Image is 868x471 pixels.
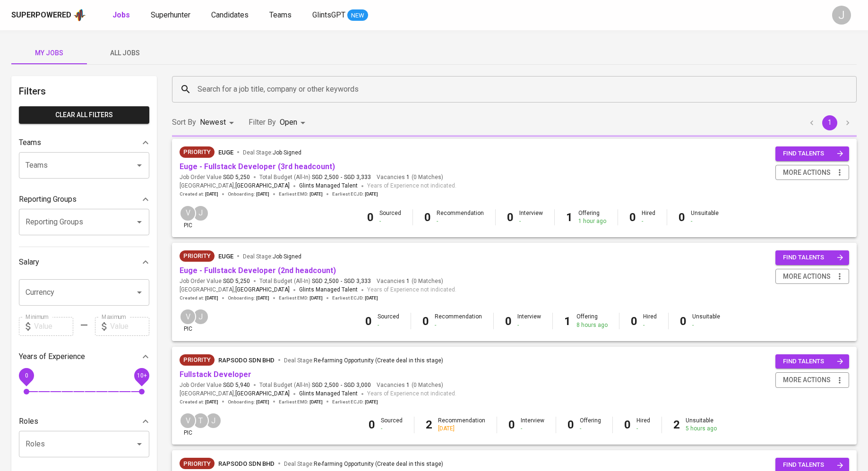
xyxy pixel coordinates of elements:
span: Re-farming Opportunity (Create deal in this stage) [314,461,443,467]
div: Hired [636,417,650,433]
span: 1 [405,173,410,181]
div: Open [280,114,309,131]
div: New Job received from Demand Team [180,250,215,262]
span: Priority [180,147,215,157]
span: Teams [269,10,292,19]
input: Value [34,317,73,336]
span: Total Budget (All-In) [259,381,371,389]
span: Glints Managed Talent [299,182,358,189]
span: SGD 2,500 [312,277,339,285]
p: Filter By [249,117,276,128]
div: Interview [521,417,544,433]
span: SGD 2,500 [312,173,339,181]
span: Earliest ECJD : [332,399,378,405]
span: euge [218,149,233,156]
span: [DATE] [309,295,323,301]
span: Created at : [180,295,218,301]
span: Priority [180,355,215,365]
button: Clear All filters [19,106,149,124]
div: - [691,217,719,225]
span: Rapsodo Sdn Bhd [218,460,275,467]
div: Years of Experience [19,347,149,366]
span: SGD 5,250 [223,277,250,285]
div: J [832,6,851,25]
div: Recommendation [437,209,484,225]
div: T [192,412,209,429]
div: Newest [200,114,237,131]
span: Earliest ECJD : [332,295,378,301]
span: 1 [405,381,410,389]
b: Jobs [112,10,130,19]
span: [GEOGRAPHIC_DATA] [235,389,290,399]
button: more actions [775,165,849,180]
span: Superhunter [151,10,190,19]
span: Deal Stage : [243,149,301,156]
span: [GEOGRAPHIC_DATA] , [180,389,290,399]
span: [GEOGRAPHIC_DATA] , [180,181,290,191]
span: Glints Managed Talent [299,390,358,397]
button: find talents [775,250,849,265]
b: 0 [367,211,374,224]
span: Years of Experience not indicated. [367,389,456,399]
p: Roles [19,416,38,427]
span: [DATE] [205,191,218,197]
span: [DATE] [365,191,378,197]
div: - [643,321,657,329]
button: Open [133,286,146,299]
div: - [580,425,601,433]
b: 0 [507,211,514,224]
input: Value [110,317,149,336]
span: Deal Stage : [284,357,443,364]
span: 0 [25,372,28,378]
div: Roles [19,412,149,431]
span: find talents [783,252,843,263]
a: Superpoweredapp logo [11,8,86,22]
span: [DATE] [256,295,269,301]
div: pic [180,308,196,333]
span: Vacancies ( 0 Matches ) [377,173,443,181]
b: 0 [505,315,512,328]
div: Hired [643,313,657,329]
div: Offering [578,209,606,225]
span: Earliest EMD : [279,295,323,301]
div: - [519,217,543,225]
b: 1 [566,211,573,224]
a: Euge - Fullstack Developer (2nd headcount) [180,266,336,275]
span: Created at : [180,399,218,405]
a: Jobs [112,9,132,21]
a: Euge - Fullstack Developer (3rd headcount) [180,162,335,171]
span: SGD 3,333 [344,173,371,181]
span: - [341,173,342,181]
span: Onboarding : [228,295,269,301]
span: find talents [783,148,843,159]
div: Unsuitable [686,417,717,433]
span: Earliest EMD : [279,191,323,197]
span: euge [218,253,233,260]
a: Teams [269,9,293,21]
div: Recommendation [435,313,482,329]
span: Onboarding : [228,399,269,405]
div: J [205,412,222,429]
button: find talents [775,146,849,161]
div: - [692,321,720,329]
span: 1 [405,277,410,285]
b: 1 [564,315,571,328]
span: [DATE] [205,295,218,301]
div: pic [180,205,196,230]
span: [GEOGRAPHIC_DATA] [235,285,290,295]
div: - [517,321,541,329]
button: Open [133,215,146,229]
span: 10+ [137,372,146,378]
p: Teams [19,137,41,148]
b: 0 [629,211,636,224]
div: Salary [19,253,149,272]
span: Years of Experience not indicated. [367,285,456,295]
nav: pagination navigation [803,115,857,130]
b: 0 [365,315,372,328]
span: Vacancies ( 0 Matches ) [377,277,443,285]
div: J [192,205,209,222]
a: Superhunter [151,9,192,21]
div: V [180,412,196,429]
button: more actions [775,372,849,388]
div: Unsuitable [691,209,719,225]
